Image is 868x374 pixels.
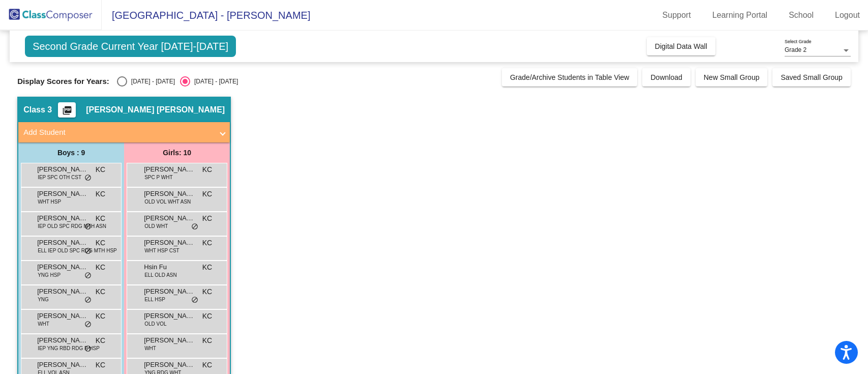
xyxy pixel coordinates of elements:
span: KC [202,189,212,199]
span: KC [96,360,105,370]
a: Learning Portal [704,7,776,23]
span: WHT HSP CST [144,247,179,254]
span: [PERSON_NAME] [144,335,195,346]
button: New Small Group [696,68,768,87]
span: [PERSON_NAME] [144,189,195,199]
a: School [781,7,822,23]
span: OLD VOL [144,320,166,328]
span: [PERSON_NAME] [37,311,88,321]
span: Download [650,73,682,81]
span: [PERSON_NAME][GEOGRAPHIC_DATA] [144,286,195,297]
span: do_not_disturb_alt [84,296,92,304]
span: WHT [38,320,49,328]
span: [PERSON_NAME] [PERSON_NAME] [86,105,225,115]
div: Boys : 9 [18,142,124,163]
mat-radio-group: Select an option [117,76,238,87]
div: [DATE] - [DATE] [190,77,238,86]
span: KC [96,335,105,346]
span: KC [202,335,212,346]
button: Saved Small Group [772,68,850,87]
span: KC [202,262,212,273]
span: KC [96,213,105,224]
button: Grade/Archive Students in Table View [502,68,638,87]
span: [PERSON_NAME] [37,238,88,248]
span: do_not_disturb_alt [191,223,198,231]
span: [PERSON_NAME] [37,213,88,223]
span: do_not_disturb_alt [84,345,92,353]
span: WHT [144,344,156,352]
span: [PERSON_NAME] [37,360,88,370]
span: KC [202,311,212,322]
span: [PERSON_NAME] [37,164,88,175]
span: OLD WHT [144,222,168,230]
mat-icon: picture_as_pdf [61,105,73,120]
span: do_not_disturb_alt [84,247,92,255]
span: [PERSON_NAME] [37,286,88,297]
span: Class 3 [23,105,52,115]
span: do_not_disturb_alt [84,174,92,182]
div: Girls: 10 [124,142,230,163]
span: KC [202,238,212,248]
span: Grade 2 [785,46,806,53]
span: KC [202,164,212,175]
span: [PERSON_NAME] [144,360,195,370]
span: ELL OLD ASN [144,271,177,279]
span: KC [96,164,105,175]
span: ELL HSP [144,296,165,303]
span: KC [96,286,105,297]
span: Grade/Archive Students in Table View [510,73,630,81]
span: SPC P WHT [144,174,172,181]
span: Digital Data Wall [655,42,707,50]
span: Display Scores for Years: [17,77,109,86]
span: KC [96,262,105,273]
div: [DATE] - [DATE] [127,77,175,86]
span: IEP OLD SPC RDG MTH ASN [38,222,106,230]
span: IEP SPC OTH CST [38,174,81,181]
span: YNG HSP [38,271,61,279]
a: Support [654,7,699,23]
mat-panel-title: Add Student [23,127,213,138]
span: Hsin Fu [144,262,195,272]
span: [PERSON_NAME] [144,164,195,175]
span: do_not_disturb_alt [84,223,92,231]
span: do_not_disturb_alt [84,272,92,280]
span: KC [202,286,212,297]
span: KC [96,189,105,199]
span: New Small Group [704,73,760,81]
span: [PERSON_NAME] [144,238,195,248]
mat-expansion-panel-header: Add Student [18,122,230,142]
span: KC [96,311,105,322]
span: KC [202,360,212,370]
span: Second Grade Current Year [DATE]-[DATE] [25,36,236,57]
button: Digital Data Wall [647,37,715,55]
button: Print Students Details [58,102,76,118]
span: ELL IEP OLD SPC RDG MTH HSP [38,247,117,254]
span: [PERSON_NAME] [37,335,88,346]
span: [PERSON_NAME] [144,213,195,223]
span: do_not_disturb_alt [84,321,92,329]
a: Logout [827,7,868,23]
span: KC [96,238,105,248]
span: Saved Small Group [781,73,842,81]
span: YNG [38,296,49,303]
span: OLD VOL WHT ASN [144,198,191,206]
span: [PERSON_NAME] [37,262,88,272]
span: [GEOGRAPHIC_DATA] - [PERSON_NAME] [102,7,310,23]
button: Download [642,68,690,87]
span: KC [202,213,212,224]
span: IEP YNG RBD RDG P HSP [38,344,100,352]
span: WHT HSP [38,198,61,206]
span: [PERSON_NAME] [37,189,88,199]
span: [PERSON_NAME] [144,311,195,321]
span: do_not_disturb_alt [191,296,198,304]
